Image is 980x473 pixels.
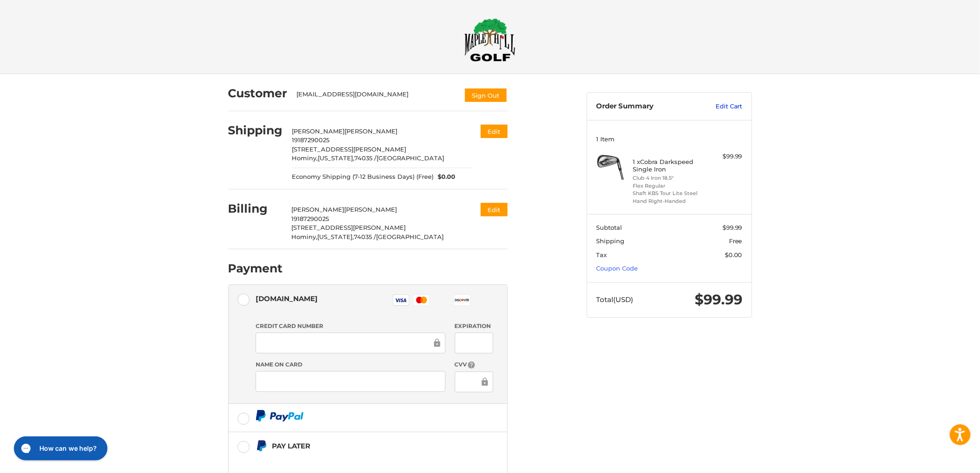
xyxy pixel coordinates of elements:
[344,206,397,213] span: [PERSON_NAME]
[318,154,354,162] span: [US_STATE],
[722,224,742,231] span: $99.99
[256,410,304,422] img: PayPal icon
[695,291,742,308] span: $99.99
[455,322,493,330] label: Expiration
[228,202,283,216] h2: Billing
[481,203,508,216] button: Edit
[256,322,446,330] label: Credit Card Number
[433,172,456,182] span: $0.00
[9,433,110,464] iframe: Gorgias live chat messenger
[596,102,696,111] h3: Order Summary
[633,197,704,205] li: Hand Right-Handed
[291,224,406,231] span: [STREET_ADDRESS][PERSON_NAME]
[596,135,742,143] h3: 1 Item
[292,154,318,162] span: Hominy,
[464,88,508,103] button: Sign Out
[633,158,704,173] h4: 1 x Cobra Darkspeed Single Iron
[633,174,704,182] li: Club 4 Iron 18.5°
[291,215,329,222] span: 19187290025
[354,154,377,162] span: 74035 /
[345,127,397,135] span: [PERSON_NAME]
[256,440,267,452] img: Pay Later icon
[455,360,493,369] label: CVV
[256,456,449,464] iframe: PayPal Message 1
[725,251,742,259] span: $0.00
[256,360,446,369] label: Name on Card
[292,172,433,182] span: Economy Shipping (7-12 Business Days) (Free)
[317,233,354,240] span: [US_STATE],
[354,233,376,240] span: 74035 /
[228,86,288,101] h2: Customer
[376,233,444,240] span: [GEOGRAPHIC_DATA]
[696,102,742,111] a: Edit Cart
[377,154,444,162] span: [GEOGRAPHIC_DATA]
[633,182,704,190] li: Flex Regular
[292,145,406,153] span: [STREET_ADDRESS][PERSON_NAME]
[292,136,329,144] span: 19187290025
[596,265,638,272] a: Coupon Code
[596,224,622,231] span: Subtotal
[291,233,317,240] span: Hominy,
[228,261,283,276] h2: Payment
[296,90,455,103] div: [EMAIL_ADDRESS][DOMAIN_NAME]
[291,206,344,213] span: [PERSON_NAME]
[292,127,345,135] span: [PERSON_NAME]
[706,152,742,161] div: $99.99
[465,18,515,62] img: Maple Hill Golf
[256,291,318,306] div: [DOMAIN_NAME]
[228,123,283,138] h2: Shipping
[596,251,607,259] span: Tax
[729,237,742,245] span: Free
[596,295,633,304] span: Total (USD)
[272,438,449,454] div: Pay Later
[633,189,704,197] li: Shaft KBS Tour Lite Steel
[596,237,624,245] span: Shipping
[481,125,508,138] button: Edit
